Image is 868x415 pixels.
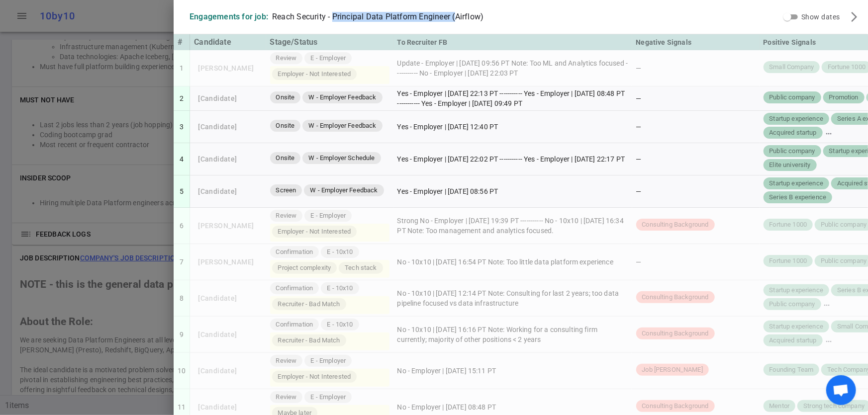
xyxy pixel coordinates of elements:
[274,70,355,79] span: Employer - Not Interested
[323,284,357,293] span: E - 10x10
[266,34,393,50] th: Stage/Status
[766,336,821,345] span: Acquired startup
[393,208,632,244] td: Strong No - Employer | [DATE] 19:39 PT ----------- No - 10x10 | [DATE] 16:34 PT Note: Too managem...
[766,322,828,332] span: Startup experience
[323,248,357,257] span: E - 10x10
[801,13,840,21] span: Show dates
[274,263,335,273] span: Project complexity
[304,93,380,102] span: W - Employer Feedback
[766,161,815,170] span: Elite university
[174,111,190,143] td: 3
[825,93,863,102] span: Promotion
[636,122,756,132] div: —
[174,353,190,389] td: 10
[306,186,382,195] span: W - Employer Feedback
[341,263,381,273] span: Tech stack
[306,356,350,366] span: E - Employer
[174,50,190,86] td: 1
[393,111,632,143] td: Yes - Employer | [DATE] 12:40 PT
[306,393,350,402] span: E - Employer
[636,154,756,164] div: —
[638,402,713,411] span: Consulting Background
[766,365,818,375] span: Founding Team
[190,34,266,50] th: Candidate
[174,208,190,244] td: 6
[766,128,821,138] span: Acquired startup
[174,86,190,111] td: 2
[306,211,350,221] span: E - Employer
[274,372,355,382] span: Employer - Not Interested
[766,179,828,188] span: Startup experience
[638,329,713,338] span: Consulting Background
[636,257,756,267] div: —
[638,365,707,375] span: Job [PERSON_NAME]
[825,337,833,345] span: more_horiz
[393,244,632,280] td: No - 10x10 | [DATE] 16:54 PT Note: Too little data platform experience
[766,256,811,266] span: Fortune 1000
[304,154,379,163] span: W - Employer Schedule
[174,143,190,175] td: 4
[190,12,268,22] div: Engagements for job:
[823,301,831,309] span: more_horiz
[323,320,357,330] span: E - 10x10
[272,284,317,293] span: Confirmation
[766,114,828,124] span: Startup experience
[272,12,483,22] div: Reach Security - Principal Data Platform Engineer (Airflow)
[174,175,190,208] td: 5
[393,317,632,353] td: No - 10x10 | [DATE] 16:16 PT Note: Working for a consulting firm currently; majority of other pos...
[272,248,317,257] span: Confirmation
[636,36,756,48] div: Negative Signals
[397,36,628,48] div: To Recruiter FB
[274,227,355,237] span: Employer - Not Interested
[272,186,300,195] span: Screen
[638,293,713,302] span: Consulting Background
[766,193,831,202] span: Series B experience
[393,353,632,389] td: No - Employer | [DATE] 15:11 PT
[272,121,299,131] span: Onsite
[636,63,756,73] div: —
[825,130,833,138] span: more_horiz
[274,336,344,345] span: Recruiter - Bad Match
[272,211,301,221] span: Review
[766,300,819,309] span: Public company
[272,93,299,102] span: Onsite
[304,121,380,131] span: W - Employer Feedback
[766,402,794,411] span: Mentor
[274,300,344,309] span: Recruiter - Bad Match
[393,175,632,208] td: Yes - Employer | [DATE] 08:56 PT
[826,375,856,405] div: Open chat
[393,143,632,175] td: Yes - Employer | [DATE] 22:02 PT ----------- Yes - Employer | [DATE] 22:17 PT
[306,54,350,63] span: E - Employer
[638,220,713,230] span: Consulting Background
[393,50,632,86] td: Update - Employer | [DATE] 09:56 PT Note: Too ML and Analytics focused ----------- No - Employer ...
[766,63,818,72] span: Small Company
[393,280,632,317] td: No - 10x10 | [DATE] 12:14 PT Note: Consulting for last 2 years; too data pipeline focused vs data...
[393,86,632,111] td: Yes - Employer | [DATE] 22:13 PT ----------- Yes - Employer | [DATE] 08:48 PT ----------- Yes - E...
[174,244,190,280] td: 7
[636,186,756,196] div: —
[174,317,190,353] td: 9
[766,286,828,295] span: Startup experience
[174,34,190,50] th: #
[174,280,190,317] td: 8
[272,54,301,63] span: Review
[766,147,819,156] span: Public company
[636,93,756,103] div: —
[272,356,301,366] span: Review
[272,320,317,330] span: Confirmation
[766,93,819,102] span: Public company
[766,220,811,230] span: Fortune 1000
[272,154,299,163] span: Onsite
[848,11,860,23] span: arrow_forward_ios
[272,393,301,402] span: Review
